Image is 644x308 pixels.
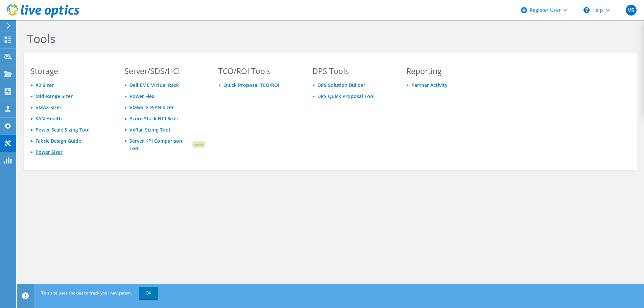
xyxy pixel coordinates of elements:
[41,290,132,296] span: This site uses cookies to track your navigation.
[218,67,300,75] h3: TCO/ROI Tools
[35,149,63,155] a: Power Sizer
[626,5,637,16] span: VS
[129,104,174,111] a: VMware vSAN Sizer
[139,287,158,299] a: OK
[35,115,62,122] a: SAN Health
[35,138,81,144] a: Fabric Design Guide
[191,137,206,152] img: new-badge.svg
[129,82,179,88] a: Dell EMC Virtual Rack
[35,126,90,133] a: Power Scale Sizing Tool
[129,115,178,122] a: Azure Stack HCI Sizer
[583,7,590,13] svg: \n
[27,31,483,46] h1: Tools
[124,67,206,75] h3: Server/SDS/HCI
[129,93,154,99] a: Power Flex
[317,82,365,88] a: DPS Solution Builder
[312,67,393,75] h3: DPS Tools
[406,67,487,75] h3: Reporting
[35,93,73,99] a: Mid-Range Sizer
[223,82,279,88] a: Quick Proposal TCO/ROI
[30,67,112,75] h3: Storage
[35,82,54,88] a: X2 Sizer
[35,104,62,111] a: VMAX Sizer
[411,82,448,88] a: Partner Activity
[129,126,170,133] a: VxRail Sizing Tool
[129,137,191,152] a: Server KPI Comparison Tool
[317,93,375,99] a: DPS Quick Proposal Tool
